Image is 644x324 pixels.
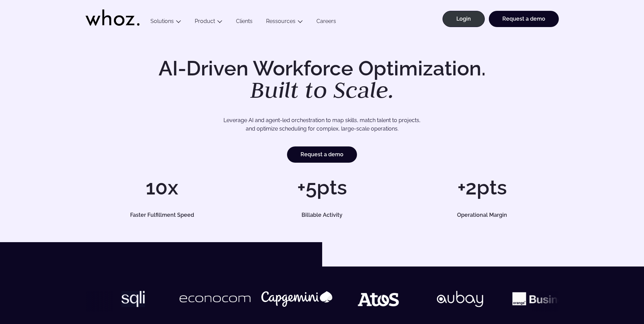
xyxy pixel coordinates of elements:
[93,212,231,218] h5: Faster Fulfillment Speed
[405,177,558,198] h1: +2pts
[149,58,495,101] h1: AI-Driven Workforce Optimization.
[188,18,229,27] button: Product
[229,18,259,27] a: Clients
[253,212,391,218] h5: Billable Activity
[413,212,551,218] h5: Operational Margin
[245,177,399,198] h1: +5pts
[287,146,357,163] a: Request a demo
[109,116,535,133] p: Leverage AI and agent-led orchestration to map skills, match talent to projects, and optimize sch...
[144,18,188,27] button: Solutions
[489,11,559,27] a: Request a demo
[259,18,310,27] button: Ressources
[86,177,239,198] h1: 10x
[195,18,215,24] a: Product
[310,18,343,27] a: Careers
[250,75,394,105] em: Built to Scale.
[599,279,635,315] iframe: Chatbot
[266,18,295,24] a: Ressources
[443,11,485,27] a: Login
